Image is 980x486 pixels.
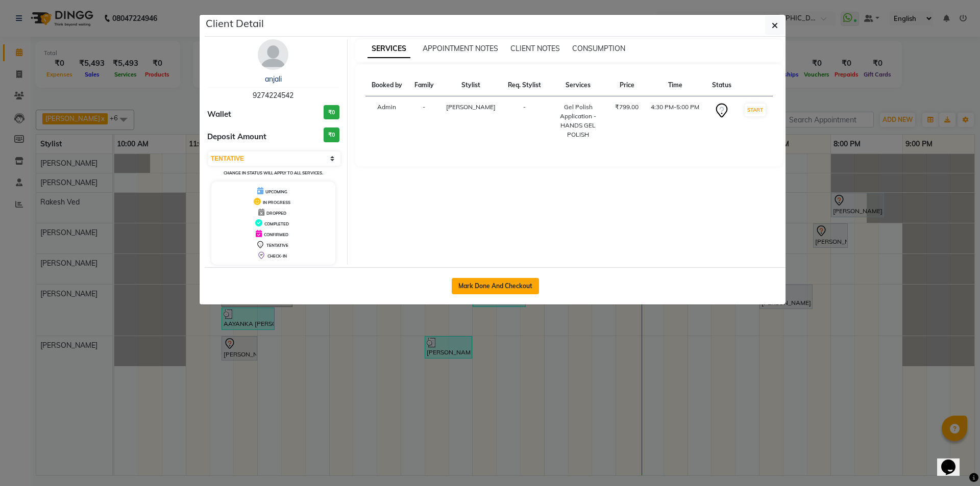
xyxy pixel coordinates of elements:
span: TENTATIVE [266,243,288,248]
span: CHECK-IN [267,253,287,259]
span: [PERSON_NAME] [446,103,496,111]
a: anjali [265,74,282,84]
th: Stylist [440,74,502,96]
th: Family [408,74,440,96]
th: Price [609,74,645,96]
small: Change in status will apply to all services. [224,170,323,175]
div: Gel Polish Application - HANDS GEL POLISH [554,103,603,139]
th: Booked by [365,74,408,96]
div: ₹799.00 [615,103,639,112]
h5: Client Detail [206,16,264,31]
span: IN PROGRESS [263,200,290,205]
span: Wallet [207,109,231,120]
td: 4:30 PM-5:00 PM [645,96,705,146]
span: CLIENT NOTES [510,44,560,53]
td: - [502,96,547,146]
span: 9274224542 [253,91,293,100]
h3: ₹0 [324,127,339,142]
span: COMPLETED [264,221,289,226]
iframe: chat widget [937,445,970,476]
span: CONSUMPTION [572,44,625,53]
th: Time [645,74,705,96]
span: SERVICES [367,40,410,58]
button: Mark Done And Checkout [452,278,539,294]
span: CONFIRMED [264,232,288,237]
span: UPCOMING [265,189,287,194]
span: APPOINTMENT NOTES [423,44,498,53]
img: avatar [258,39,288,70]
h3: ₹0 [324,105,339,120]
span: DROPPED [266,211,286,216]
button: START [745,104,766,116]
th: Services [548,74,609,96]
th: Status [706,74,738,96]
span: Deposit Amount [207,131,266,143]
td: Admin [365,96,408,146]
td: - [408,96,440,146]
th: Req. Stylist [502,74,547,96]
